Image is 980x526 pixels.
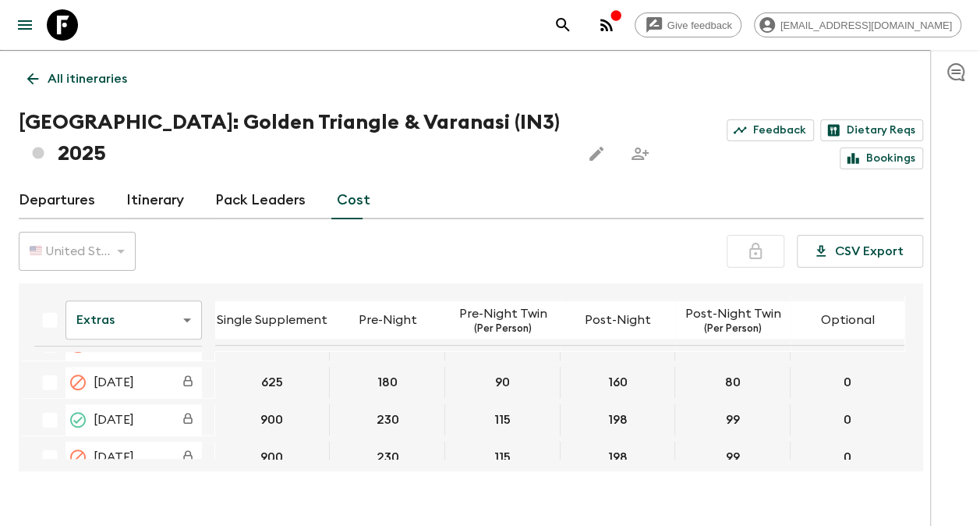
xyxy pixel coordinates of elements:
[357,404,417,435] button: 230
[214,404,330,435] div: 28 Sep 2025; Single Supplement
[585,311,651,329] p: Post-Night
[445,367,560,398] div: 21 Sep 2025; Pre-Night Twin
[754,12,961,37] div: [EMAIL_ADDRESS][DOMAIN_NAME]
[330,404,445,435] div: 28 Sep 2025; Pre-Night
[126,182,184,219] a: Itinerary
[174,406,202,434] div: Costs are fixed. Reach out to a member of the Flash Pack team to alter these costs.
[675,442,790,473] div: 05 Oct 2025; Post-Night Twin
[459,304,547,323] p: Pre-Night Twin
[823,442,872,473] button: 0
[94,373,134,392] span: [DATE]
[561,367,675,398] div: 21 Sep 2025; Post-Night
[547,9,578,41] button: search adventures
[359,367,416,398] button: 180
[19,107,568,169] h1: [GEOGRAPHIC_DATA]: Golden Triangle & Varanasi (IN3) 2025
[797,235,923,268] button: CSV Export
[624,138,656,169] span: Share this itinerary
[19,229,136,273] div: 🇺🇸 United States Dollar (USD)
[94,410,134,429] span: [DATE]
[791,367,904,398] div: 21 Sep 2025; Optional
[65,298,202,342] div: Extras
[589,367,646,398] button: 160
[706,404,758,435] button: 99
[772,20,961,31] span: [EMAIL_ADDRESS][DOMAIN_NAME]
[330,367,445,398] div: 21 Sep 2025; Pre-Night
[48,69,127,88] p: All itineraries
[820,311,874,329] p: Optional
[581,138,612,169] button: Edit this itinerary
[445,442,560,473] div: 05 Oct 2025; Pre-Night Twin
[69,373,87,392] svg: Cancelled
[34,304,65,336] div: Select all
[217,311,327,329] p: Single Supplement
[476,442,529,473] button: 115
[214,442,330,473] div: 05 Oct 2025; Single Supplement
[476,367,529,398] button: 90
[445,404,560,435] div: 28 Sep 2025; Pre-Night Twin
[19,182,95,219] a: Departures
[242,442,302,473] button: 900
[359,311,417,329] p: Pre-Night
[791,442,904,473] div: 05 Oct 2025; Optional
[659,20,741,31] span: Give feedback
[675,367,790,398] div: 21 Sep 2025; Post-Night Twin
[791,404,904,435] div: 28 Sep 2025; Optional
[561,442,675,473] div: 05 Oct 2025; Post-Night
[174,443,202,471] div: Costs are fixed. Reach out to a member of the Flash Pack team to alter these costs.
[823,404,872,435] button: 0
[19,63,136,94] a: All itineraries
[704,323,762,336] p: (Per Person)
[823,367,872,398] button: 0
[330,442,445,473] div: 05 Oct 2025; Pre-Night
[589,442,646,473] button: 198
[706,367,759,398] button: 80
[820,119,923,141] a: Dietary Reqs
[69,448,87,467] svg: Cancelled
[675,404,790,435] div: 28 Sep 2025; Post-Night Twin
[706,442,758,473] button: 99
[561,404,675,435] div: 28 Sep 2025; Post-Night
[215,182,306,219] a: Pack Leaders
[476,404,529,435] button: 115
[69,410,87,429] svg: On Request
[727,119,814,141] a: Feedback
[685,304,780,323] p: Post-Night Twin
[242,367,302,398] button: 625
[337,182,370,219] a: Cost
[214,367,330,398] div: 21 Sep 2025; Single Supplement
[242,404,302,435] button: 900
[9,9,41,41] button: menu
[840,147,923,169] a: Bookings
[474,323,532,336] p: (Per Person)
[635,12,741,37] a: Give feedback
[357,442,417,473] button: 230
[94,448,134,467] span: [DATE]
[174,368,202,396] div: Costs are fixed. Reach out to a member of the Flash Pack team to alter these costs.
[589,404,646,435] button: 198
